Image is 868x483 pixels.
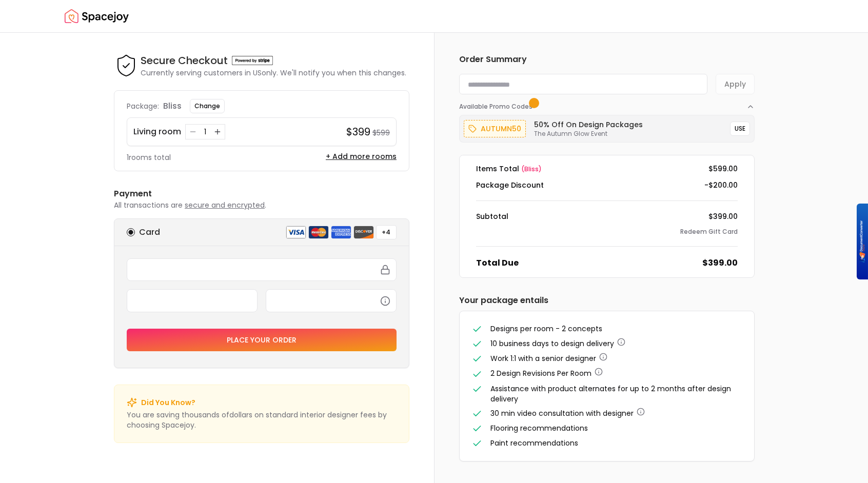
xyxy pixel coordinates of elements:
[534,119,643,130] h6: 50% Off on Design Packages
[212,127,223,137] button: Increase quantity for Living room
[127,152,171,163] p: 1 rooms total
[114,188,409,200] h6: Payment
[490,368,591,378] span: 2 Design Revisions Per Room
[133,265,390,274] iframe: Secure card number input frame
[680,228,738,236] button: Redeem Gift Card
[65,6,129,27] a: Spacejoy
[534,130,643,138] p: The Autumn Glow Event
[139,226,160,238] h6: Card
[188,127,198,137] button: Decrease quantity for Living room
[65,6,129,27] img: Spacejoy Logo
[490,438,578,448] span: Paint recommendations
[708,164,738,174] dd: $599.00
[133,126,181,138] p: Living room
[141,68,406,78] p: Currently serving customers in US only. We'll notify you when this changes.
[114,200,409,210] p: All transactions are .
[272,296,390,305] iframe: Secure CVC input frame
[702,257,738,269] dd: $399.00
[476,211,508,222] dt: Subtotal
[141,397,195,408] p: Did You Know?
[459,103,536,111] span: Available Promo Codes
[331,226,351,239] img: american express
[490,324,602,334] span: Designs per room - 2 concepts
[481,123,521,135] p: autumn50
[459,94,755,111] button: Available Promo Codes
[353,226,374,239] img: discover
[127,329,397,351] button: Place your order
[476,257,519,269] dt: Total Due
[490,423,588,433] span: Flooring recommendations
[141,53,228,68] h4: Secure Checkout
[127,410,397,430] p: You are saving thousands of dollar s on standard interior designer fees by choosing Spacejoy.
[490,353,596,364] span: Work 1:1 with a senior designer
[521,165,542,173] span: ( bliss )
[185,200,265,210] span: secure and encrypted
[476,164,542,174] dt: Items Total
[286,226,306,239] img: visa
[326,151,397,162] button: + Add more rooms
[190,99,225,113] button: Change
[376,225,397,239] button: +4
[490,338,614,349] span: 10 business days to design delivery
[308,226,329,239] img: mastercard
[708,211,738,222] dd: $399.00
[133,296,251,305] iframe: Secure expiration date input frame
[859,220,865,263] img: BKR5lM0sgkDqAAAAAElFTkSuQmCC
[163,100,182,112] p: bliss
[730,122,750,136] button: USE
[459,294,755,307] h6: Your package entails
[232,56,273,65] img: Powered by stripe
[372,128,390,138] small: $599
[127,101,159,111] p: Package:
[459,53,755,66] h6: Order Summary
[490,384,731,404] span: Assistance with product alternates for up to 2 months after design delivery
[459,111,755,143] div: Available Promo Codes
[346,125,370,139] h4: $399
[490,408,634,418] span: 30 min video consultation with designer
[704,180,738,190] dd: -$200.00
[200,127,210,137] div: 1
[476,180,544,190] dt: Package Discount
